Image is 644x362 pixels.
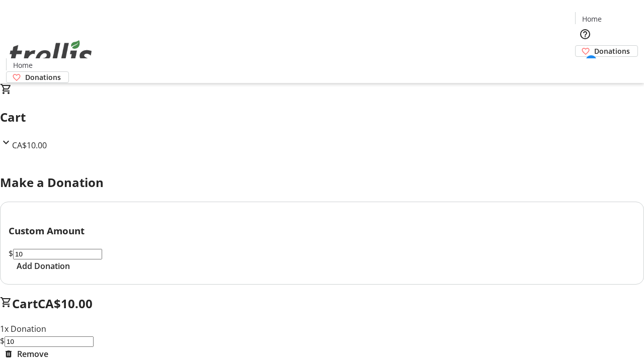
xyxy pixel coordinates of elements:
span: $ [9,248,13,259]
a: Home [7,60,39,70]
span: Add Donation [17,260,70,272]
a: Donations [575,45,638,57]
span: Home [13,60,33,70]
a: Home [576,14,608,24]
span: Donations [25,72,61,82]
input: Donation Amount [13,249,102,259]
h3: Custom Amount [9,224,635,238]
img: Orient E2E Organization L6a7ip8TWr's Logo [6,29,96,79]
span: Home [582,14,602,24]
button: Add Donation [9,260,78,272]
span: CA$10.00 [12,140,47,151]
button: Help [575,24,595,44]
a: Donations [6,71,69,83]
input: Donation Amount [5,336,94,347]
span: Remove [17,348,48,360]
span: CA$10.00 [38,295,93,312]
span: Donations [594,46,630,56]
button: Cart [575,57,595,77]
